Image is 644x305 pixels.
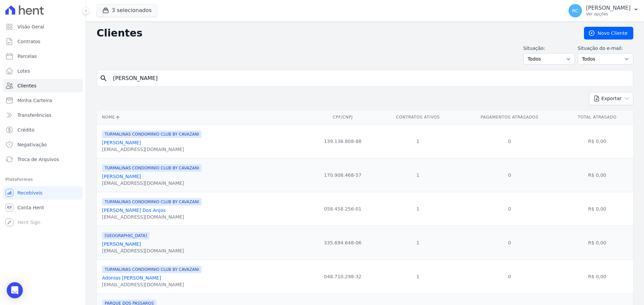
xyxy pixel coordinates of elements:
[102,164,202,172] span: TURMALINAS CONDOMINIO CLUB BY CAVAZANI
[458,110,561,124] th: Pagamentos Atrasados
[17,204,44,211] span: Conta Hent
[3,186,83,200] a: Recebíveis
[102,281,202,288] div: [EMAIL_ADDRESS][DOMAIN_NAME]
[102,266,202,273] span: TURMALINAS CONDOMINIO CLUB BY CAVAZANI
[102,146,202,153] div: [EMAIL_ADDRESS][DOMAIN_NAME]
[308,110,378,124] th: CPF/CNPJ
[102,232,150,239] span: [GEOGRAPHIC_DATA]
[102,208,166,213] a: [PERSON_NAME] Dos Anjos
[17,112,51,119] span: Transferências
[561,226,633,259] td: R$ 0,00
[3,153,83,166] a: Troca de Arquivos
[102,241,141,247] a: [PERSON_NAME]
[3,138,83,151] a: Negativação
[102,247,184,254] div: [EMAIL_ADDRESS][DOMAIN_NAME]
[458,226,561,259] td: 0
[17,23,44,30] span: Visão Geral
[458,124,561,158] td: 0
[97,110,308,124] th: Nome
[308,226,378,259] td: 335.694.648-06
[17,38,40,45] span: Contratos
[523,45,575,52] label: Situação:
[17,141,47,148] span: Negativação
[109,72,630,85] input: Buscar por nome, CPF ou e-mail
[3,35,83,48] a: Contratos
[586,11,631,17] p: Ver opções
[3,201,83,214] a: Conta Hent
[561,158,633,192] td: R$ 0,00
[308,192,378,226] td: 058.458.256-01
[102,180,202,186] div: [EMAIL_ADDRESS][DOMAIN_NAME]
[308,259,378,293] td: 048.710.298-32
[100,74,108,82] i: search
[308,124,378,158] td: 139.136.808-88
[378,259,458,293] td: 1
[17,82,36,89] span: Clientes
[378,158,458,192] td: 1
[563,1,644,20] button: RC [PERSON_NAME] Ver opções
[102,174,141,179] a: [PERSON_NAME]
[3,50,83,63] a: Parcelas
[3,123,83,137] a: Crédito
[97,27,573,39] h2: Clientes
[458,259,561,293] td: 0
[589,92,633,105] button: Exportar
[572,8,579,13] span: RC
[102,214,202,220] div: [EMAIL_ADDRESS][DOMAIN_NAME]
[3,108,83,122] a: Transferências
[7,282,23,298] div: Open Intercom Messenger
[102,140,141,145] a: [PERSON_NAME]
[561,192,633,226] td: R$ 0,00
[3,64,83,78] a: Lotes
[3,94,83,107] a: Minha Carteira
[5,175,80,183] div: Plataformas
[3,20,83,33] a: Visão Geral
[17,53,37,60] span: Parcelas
[102,275,161,281] a: Adonias [PERSON_NAME]
[97,4,157,17] button: 3 selecionados
[458,192,561,226] td: 0
[17,68,30,74] span: Lotes
[561,110,633,124] th: Total Atrasado
[17,127,35,133] span: Crédito
[584,27,633,40] a: Novo Cliente
[578,45,633,52] label: Situação do e-mail:
[3,79,83,92] a: Clientes
[17,189,43,196] span: Recebíveis
[586,5,631,11] p: [PERSON_NAME]
[308,158,378,192] td: 170.908.468-57
[378,110,458,124] th: Contratos Ativos
[378,226,458,259] td: 1
[102,131,202,138] span: TURMALINAS CONDOMINIO CLUB BY CAVAZANI
[378,124,458,158] td: 1
[17,97,52,104] span: Minha Carteira
[561,259,633,293] td: R$ 0,00
[458,158,561,192] td: 0
[561,124,633,158] td: R$ 0,00
[378,192,458,226] td: 1
[102,198,202,206] span: TURMALINAS CONDOMINIO CLUB BY CAVAZANI
[17,156,59,163] span: Troca de Arquivos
